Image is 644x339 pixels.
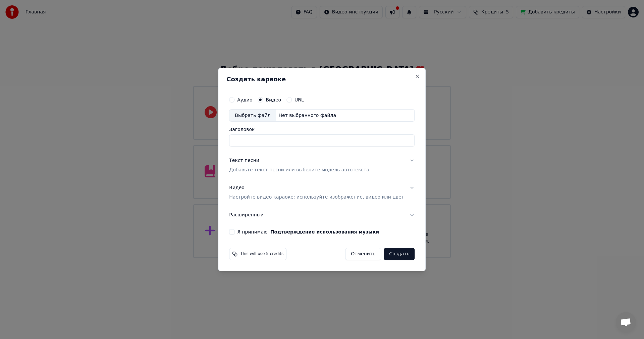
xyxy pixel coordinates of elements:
p: Добавьте текст песни или выберите модель автотекста [229,167,369,174]
div: Нет выбранного файла [276,112,339,119]
button: Расширенный [229,206,415,224]
button: ВидеоНастройте видео караоке: используйте изображение, видео или цвет [229,179,415,206]
div: Видео [229,185,404,201]
label: Заголовок [229,127,415,132]
label: Я принимаю [237,229,379,234]
button: Создать [384,248,415,260]
span: This will use 5 credits [240,251,283,257]
div: Текст песни [229,158,259,164]
label: Аудио [237,97,252,102]
h2: Создать караоке [226,76,417,82]
button: Текст песниДобавьте текст песни или выберите модель автотекста [229,152,415,179]
div: Выбрать файл [229,110,276,122]
button: Отменить [345,248,381,260]
button: Я принимаю [270,229,379,234]
p: Настройте видео караоке: используйте изображение, видео или цвет [229,194,404,201]
label: Видео [266,97,281,102]
label: URL [294,97,304,102]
